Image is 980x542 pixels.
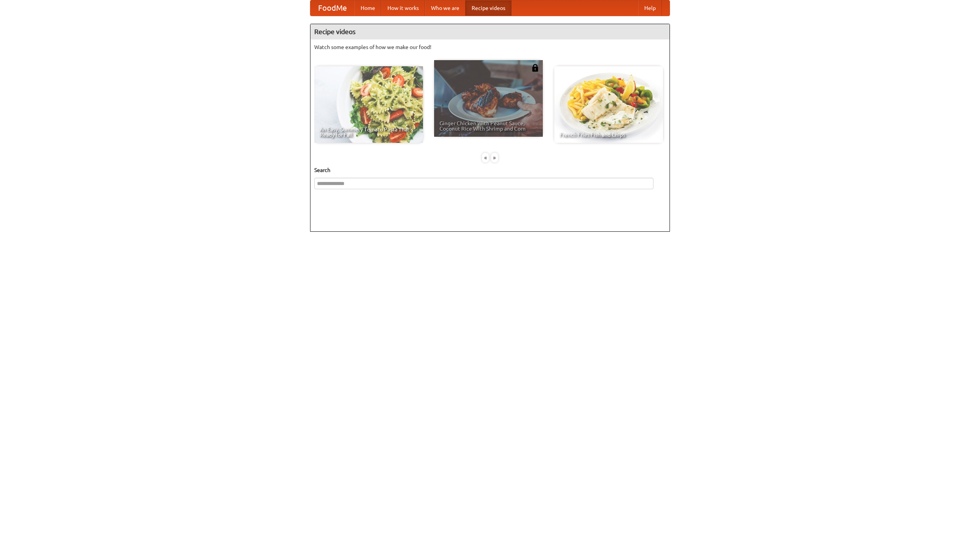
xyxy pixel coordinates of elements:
[354,0,381,16] a: Home
[314,43,666,51] p: Watch some examples of how we make our food!
[310,0,354,16] a: FoodMe
[482,153,489,162] div: «
[531,64,539,72] img: 483408.png
[465,0,511,16] a: Recipe videos
[491,153,498,162] div: »
[314,166,666,174] h5: Search
[425,0,465,16] a: Who we are
[638,0,662,16] a: Help
[314,66,423,143] a: An Easy, Summery Tomato Pasta That's Ready for Fall
[560,132,658,138] span: French Fries Fish and Chips
[310,24,670,39] h4: Recipe videos
[320,127,418,138] span: An Easy, Summery Tomato Pasta That's Ready for Fall
[381,0,425,16] a: How it works
[554,66,663,143] a: French Fries Fish and Chips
